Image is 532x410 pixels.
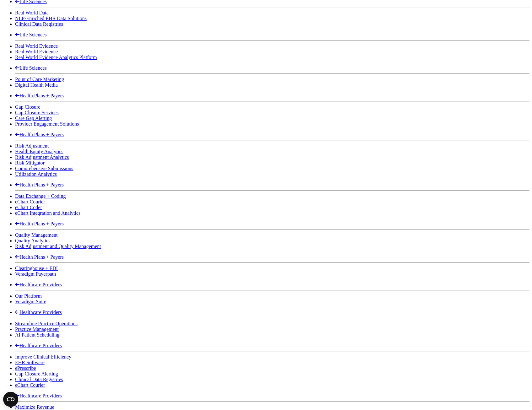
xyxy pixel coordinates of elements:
[15,55,97,60] a: Real World Evidence Analytics Platform
[15,193,66,199] a: Data Exchange + Coding
[15,143,49,148] a: Risk Adjustment
[15,377,63,382] a: Clinical Data Registries
[15,326,59,332] a: Practice Management
[15,293,42,299] a: Our Platform
[15,132,64,137] a: Health Plans + Payers
[15,43,58,49] a: Real World Evidence
[15,205,42,210] a: eChart Coder
[15,343,62,348] a: Healthcare Providers
[15,321,78,326] a: Streamline Practice Operations
[15,221,64,226] a: Health Plans + Payers
[15,332,59,337] a: AI Patient Scheduling
[15,160,45,165] a: Risk Mitigator
[15,154,69,160] a: Risk Adjustment Analytics
[15,116,52,121] a: Care Gap Alerting
[15,77,64,82] a: Point of Care Marketing
[3,392,18,407] button: Open CMP widget
[15,393,62,398] a: Healthcare Providers
[15,271,56,277] a: Veradigm Payerpath
[15,238,50,243] a: Quality Analytics
[15,282,62,287] a: Healthcare Providers
[15,16,87,21] a: NLP-Enriched EHR Data Solutions
[15,21,63,27] a: Clinical Data Registries
[15,254,64,260] a: Health Plans + Payers
[15,171,57,177] a: Utilization Analytics
[15,93,64,98] a: Health Plans + Payers
[15,49,58,54] a: Real World Evidence
[15,354,71,359] a: Improve Clinical Efficiency
[15,382,45,388] a: eChart Courier
[15,360,45,365] a: EHR Software
[15,10,49,15] a: Real World Data
[15,310,62,315] a: Healthcare Providers
[15,166,73,171] a: Comprehensive Submissions
[411,365,524,402] iframe: Drift Chat Widget
[15,404,54,410] a: Maximize Revenue
[15,104,40,110] a: Gap Closure
[15,371,58,376] a: Gap Closure Alerting
[15,121,79,127] a: Provider Engagement Solutions
[15,82,58,88] a: Digital Health Media
[15,365,36,371] a: ePrescribe
[15,266,58,271] a: Clearinghouse + EDI
[15,244,101,249] a: Risk Adjustment and Quality Management
[15,182,64,187] a: Health Plans + Payers
[15,65,47,71] a: Life Sciences
[15,199,45,204] a: eChart Courier
[15,210,80,216] a: eChart Integration and Analytics
[15,32,47,37] a: Life Sciences
[15,149,63,154] a: Health Equity Analytics
[15,110,59,115] a: Gap Closure Services
[15,299,46,304] a: Veradigm Suite
[15,232,58,238] a: Quality Management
